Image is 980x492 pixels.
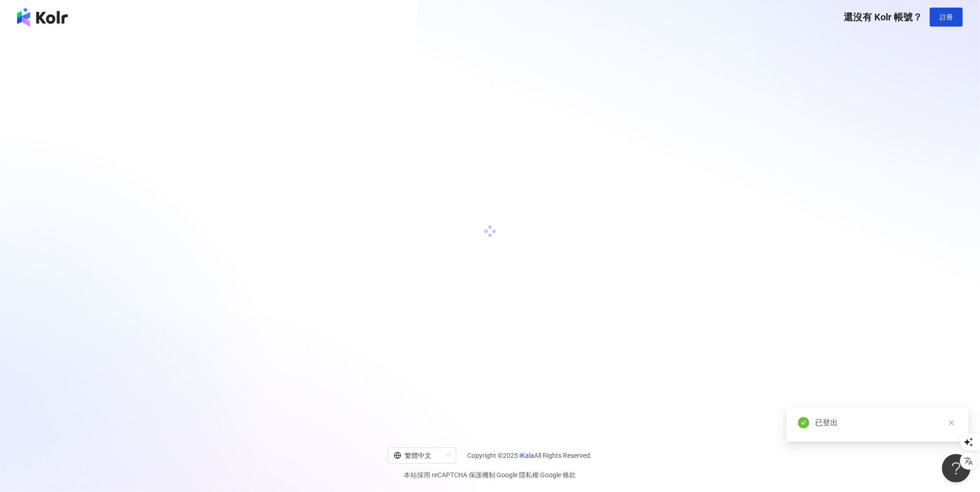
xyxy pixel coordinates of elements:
a: Google 條款 [541,471,576,479]
span: | [539,471,541,479]
span: 本站採用 reCAPTCHA 保護機制 [404,469,576,481]
div: 繁體中文 [394,448,442,463]
a: Google 隱私權 [497,471,539,479]
span: | [496,471,497,479]
img: logo [17,8,68,27]
div: 已登出 [815,417,957,428]
a: iKala [520,452,535,459]
span: Copyright © 2025 All Rights Reserved. [468,450,592,461]
span: check-circle [798,417,809,428]
span: close [948,419,955,426]
iframe: Help Scout Beacon - Open [942,454,971,483]
span: 還沒有 Kolr 帳號？ [844,11,922,23]
span: 註冊 [940,13,953,21]
button: 註冊 [930,8,963,27]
